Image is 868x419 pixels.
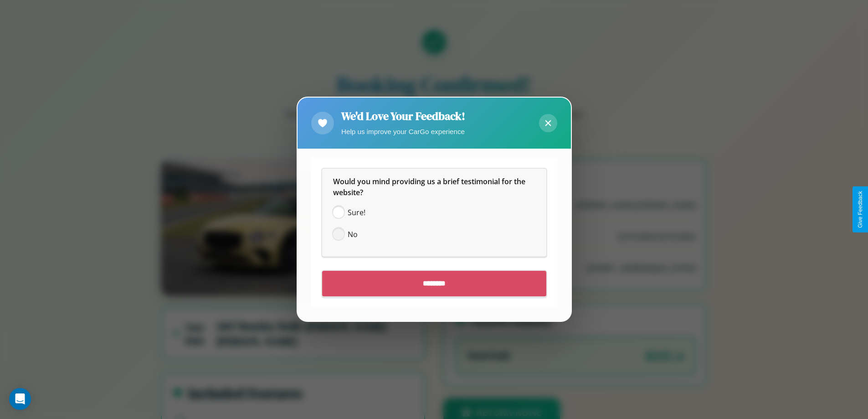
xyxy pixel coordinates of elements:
[348,229,358,240] span: No
[857,191,863,228] div: Give Feedback
[9,388,31,410] div: Open Intercom Messenger
[341,125,465,138] p: Help us improve your CarGo experience
[348,207,365,218] span: Sure!
[333,177,527,198] span: Would you mind providing us a brief testimonial for the website?
[341,109,465,124] h2: We'd Love Your Feedback!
